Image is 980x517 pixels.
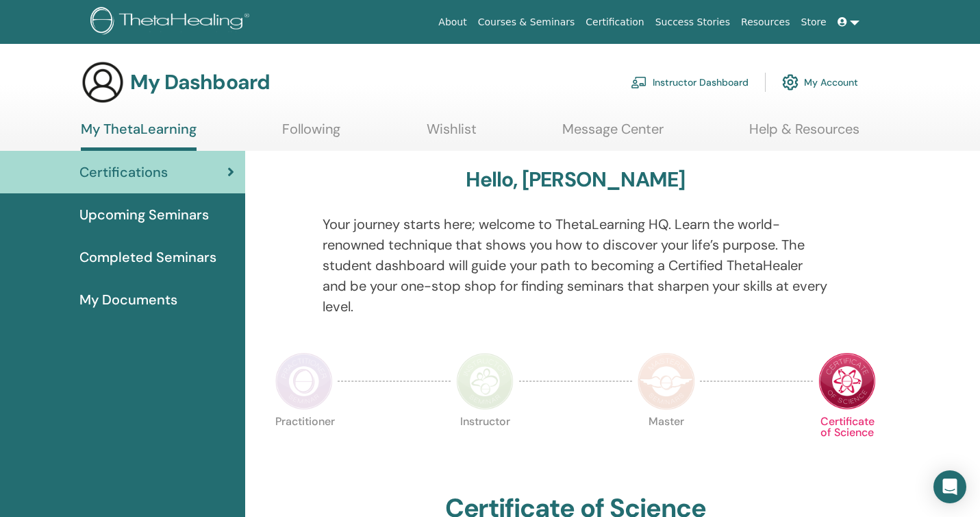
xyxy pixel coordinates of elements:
h3: My Dashboard [130,70,270,95]
span: My Documents [79,289,177,310]
a: Success Stories [650,10,736,35]
img: Instructor [456,352,514,410]
img: cog.svg [782,71,799,94]
img: Certificate of Science [818,352,876,410]
a: My Account [782,67,858,97]
p: Practitioner [275,416,333,474]
a: Help & Resources [749,121,859,147]
a: Store [796,10,832,35]
a: Instructor Dashboard [631,67,749,97]
a: Resources [736,10,796,35]
img: chalkboard-teacher.svg [631,76,647,88]
p: Certificate of Science [818,416,876,474]
a: About [433,10,472,35]
h3: Hello, [PERSON_NAME] [466,167,685,192]
p: Your journey starts here; welcome to ThetaLearning HQ. Learn the world-renowned technique that sh... [323,214,829,317]
img: Practitioner [275,352,333,410]
p: Instructor [456,416,514,474]
p: Master [638,416,695,474]
span: Certifications [79,162,168,182]
a: Message Center [562,121,664,147]
img: Master [638,352,695,410]
img: logo.png [90,7,254,38]
span: Upcoming Seminars [79,204,209,225]
a: My ThetaLearning [81,121,197,151]
a: Wishlist [427,121,477,147]
a: Following [282,121,340,147]
a: Certification [580,10,649,35]
span: Completed Seminars [79,247,216,267]
img: generic-user-icon.jpg [81,60,125,104]
a: Courses & Seminars [473,10,581,35]
div: Open Intercom Messenger [933,470,966,503]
